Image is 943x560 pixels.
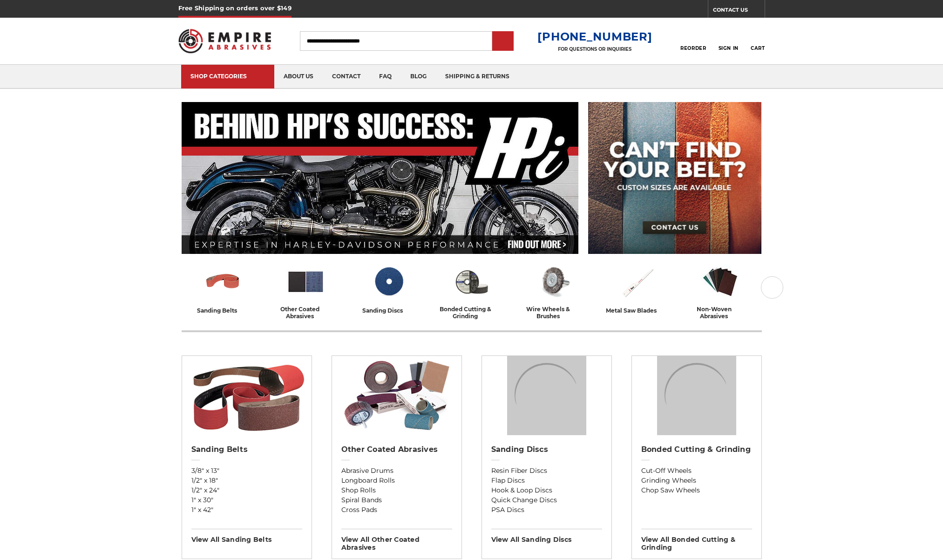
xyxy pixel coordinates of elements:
[274,65,323,89] a: about us
[341,445,452,454] h2: Other Coated Abrasives
[719,45,739,51] span: Sign In
[535,262,574,301] img: Wire Wheels & Brushes
[191,495,302,505] a: 1" x 30"
[434,306,509,320] div: bonded cutting & grinding
[537,46,652,52] p: FOR QUESTIONS OR INQUIRIES
[701,262,739,301] img: Non-woven Abrasives
[680,31,706,51] a: Reorder
[517,306,592,320] div: wire wheels & brushes
[323,65,370,89] a: contact
[491,476,602,485] a: Flap Discs
[197,306,249,315] div: sanding belts
[683,262,758,320] a: non-woven abrasives
[370,65,401,89] a: faq
[182,102,579,254] img: Banner for an interview featuring Horsepower Inc who makes Harley performance upgrades featured o...
[641,476,752,485] a: Grinding Wheels
[491,485,602,495] a: Hook & Loop Discs
[494,32,512,51] input: Submit
[369,262,408,301] img: Sanding Discs
[341,505,452,515] a: Cross Pads
[341,495,452,505] a: Spiral Bands
[751,45,765,51] span: Cart
[362,306,415,315] div: sanding discs
[600,262,675,315] a: metal saw blades
[641,466,752,476] a: Cut-Off Wheels
[436,65,519,89] a: shipping & returns
[268,262,344,320] a: other coated abrasives
[351,262,427,315] a: sanding discs
[751,31,765,51] a: Cart
[452,262,491,301] img: Bonded Cutting & Grinding
[680,45,706,51] span: Reorder
[507,356,586,435] img: Sanding Discs
[190,73,265,80] div: SHOP CATEGORIES
[191,476,302,485] a: 1/2" x 18"
[641,485,752,495] a: Chop Saw Wheels
[191,445,302,454] h2: Sanding Belts
[761,276,783,299] button: Next
[191,485,302,495] a: 1/2" x 24"
[268,306,344,320] div: other coated abrasives
[491,495,602,505] a: Quick Change Discs
[191,466,302,476] a: 3/8" x 13"
[491,466,602,476] a: Resin Fiber Discs
[683,306,758,320] div: non-woven abrasives
[178,23,271,59] img: Empire Abrasives
[434,262,509,320] a: bonded cutting & grinding
[641,529,752,552] h3: View All bonded cutting & grinding
[401,65,436,89] a: blog
[204,262,242,301] img: Sanding Belts
[341,466,452,476] a: Abrasive Drums
[336,356,457,435] img: Other Coated Abrasives
[641,445,752,454] h2: Bonded Cutting & Grinding
[341,485,452,495] a: Shop Rolls
[191,505,302,515] a: 1" x 42"
[618,262,657,301] img: Metal Saw Blades
[341,529,452,552] h3: View All other coated abrasives
[185,262,261,315] a: sanding belts
[341,476,452,485] a: Longboard Rolls
[491,445,602,454] h2: Sanding Discs
[517,262,592,320] a: wire wheels & brushes
[286,262,325,301] img: Other Coated Abrasives
[491,529,602,544] h3: View All sanding discs
[657,356,736,435] img: Bonded Cutting & Grinding
[186,356,307,435] img: Sanding Belts
[713,5,765,18] a: CONTACT US
[537,30,652,43] a: [PHONE_NUMBER]
[191,529,302,544] h3: View All sanding belts
[588,102,761,254] img: promo banner for custom belts.
[606,306,669,315] div: metal saw blades
[491,505,602,515] a: PSA Discs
